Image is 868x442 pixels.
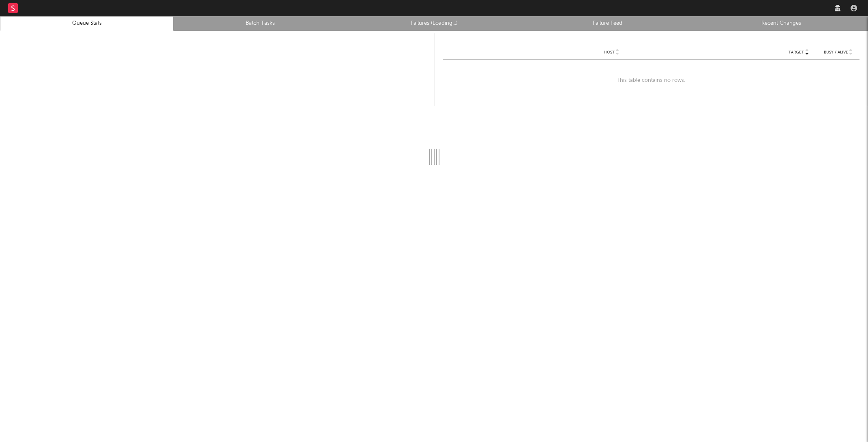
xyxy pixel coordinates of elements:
[525,19,690,28] a: Failure Feed
[443,60,860,102] div: This table contains no rows.
[351,19,516,28] a: Failures (Loading...)
[699,19,864,28] a: Recent Changes
[4,19,169,28] a: Queue Stats
[178,19,343,28] a: Batch Tasks
[789,50,804,55] span: Target
[824,50,848,55] span: Busy / Alive
[604,50,615,55] span: Host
